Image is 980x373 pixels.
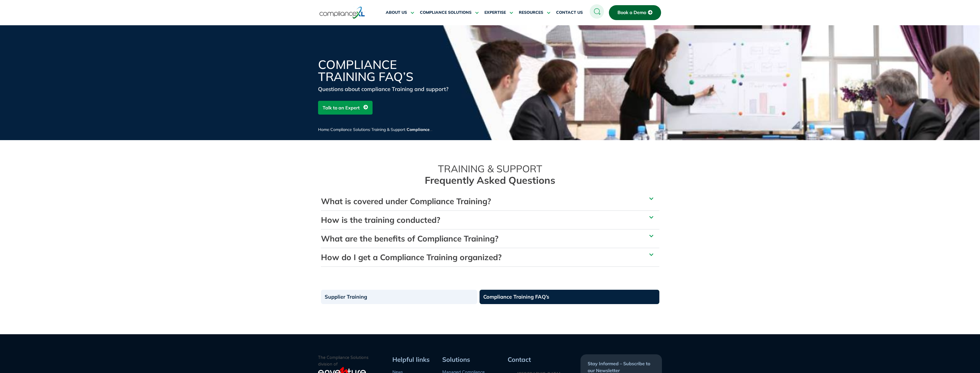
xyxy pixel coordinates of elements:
[321,233,498,243] a: What are the benefits of Compliance Training?
[386,6,414,20] a: ABOUT US
[321,252,502,262] a: How do I get a Compliance Training organized?
[321,192,659,210] div: What is covered under Compliance Training?
[321,211,659,229] div: How is the training conducted?
[442,355,470,364] span: Solutions
[556,10,583,15] span: CONTACT US
[318,85,456,93] div: Questions about compliance Training and support?
[420,10,472,15] span: COMPLIANCE SOLUTIONS
[321,248,659,266] div: How do I get a Compliance Training organized?
[321,229,659,248] div: What are the benefits of Compliance Training?
[321,290,477,304] a: Supplier Training
[318,59,456,83] h1: Compliance Training FAQ’s
[318,127,459,132] span: / / /
[321,163,659,186] h2: TRAINING & SUPPORT
[319,6,365,19] img: logo-one.svg
[556,6,583,20] a: CONTACT US
[330,127,370,132] a: Compliance Solutions
[392,355,430,364] span: Helpful links
[318,101,373,115] a: Talk to an Expert
[484,6,513,20] a: EXPERTISE
[318,354,390,368] p: The Compliance Solutions division of
[508,355,531,364] span: Contact
[484,10,506,15] span: EXPERTISE
[480,290,659,304] a: Compliance Training FAQ’s
[318,127,329,132] a: Home
[321,215,440,225] a: How is the training conducted?
[371,127,406,132] a: Training & Support
[519,6,550,20] a: RESOURCES
[321,196,491,206] a: What is covered under Compliance Training?
[609,5,661,20] a: Book a Demo
[425,174,555,186] b: Frequently Asked Questions
[519,10,543,15] span: RESOURCES
[420,6,479,20] a: COMPLIANCE SOLUTIONS
[323,102,360,113] span: Talk to an Expert
[617,10,646,15] span: Book a Demo
[386,10,407,15] span: ABOUT US
[407,127,459,132] span: Compliance Training FAQ’s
